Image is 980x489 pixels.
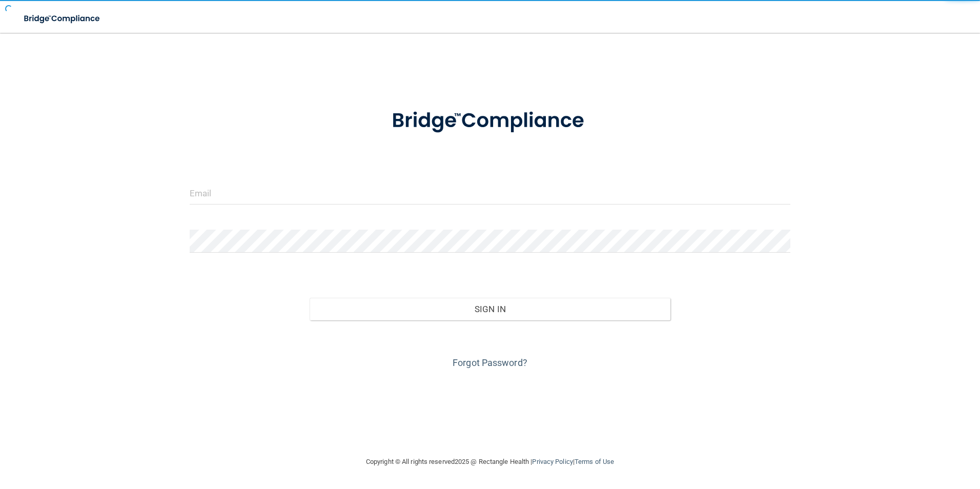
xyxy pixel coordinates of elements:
a: Terms of Use [575,458,614,465]
img: bridge_compliance_login_screen.278c3ca4.svg [371,94,609,148]
div: Copyright © All rights reserved 2025 @ Rectangle Health | | [303,445,677,478]
a: Forgot Password? [453,357,527,368]
a: Privacy Policy [532,458,573,465]
img: bridge_compliance_login_screen.278c3ca4.svg [15,8,110,29]
input: Email [190,181,791,205]
button: Sign In [310,298,670,320]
